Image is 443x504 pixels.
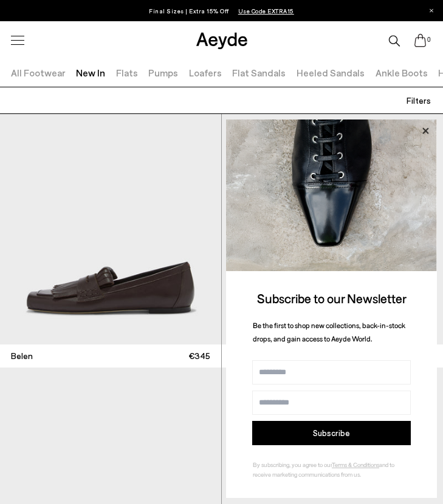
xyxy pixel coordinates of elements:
a: Terms & Conditions [332,461,379,468]
a: Flats [116,67,138,78]
span: Be the first to shop new collections, back-in-stock drops, and gain access to Aeyde World. [253,321,405,343]
a: Pumps [148,67,178,78]
span: Belen [11,350,33,362]
span: €345 [188,350,210,362]
span: By subscribing, you agree to our [253,461,332,468]
span: Subscribe to our Newsletter [257,291,407,306]
a: Heeled Sandals [297,67,365,78]
a: Loafers [189,67,222,78]
img: ca3f721fb6ff708a270709c41d776025.jpg [226,119,437,271]
span: Filters [407,95,431,106]
a: All Footwear [11,67,66,78]
a: New In [76,67,105,78]
button: Subscribe [252,421,411,445]
a: Flat Sandals [232,67,286,78]
a: Ankle Boots [376,67,428,78]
